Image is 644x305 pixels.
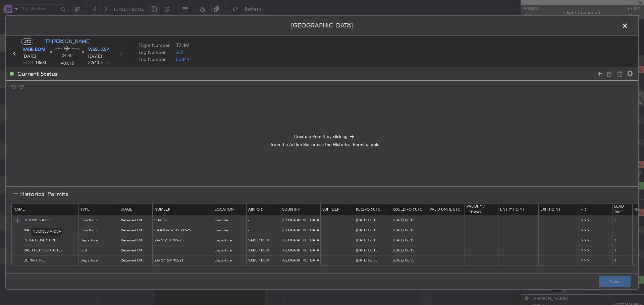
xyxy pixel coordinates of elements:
th: Exit Point [539,204,579,215]
p: from the Action Bar or use the Historical Permits table [11,142,638,148]
th: Entry Point [498,204,539,215]
td: NNN [579,255,612,265]
div: INDONESIA OVF [30,228,62,236]
td: NNN [579,235,612,245]
th: Fir [579,204,612,215]
td: 2 [612,215,633,225]
td: 3 [612,245,633,255]
header: [GEOGRAPHIC_DATA] [6,16,638,36]
td: NNN [579,215,612,225]
td: NNN [579,245,612,255]
th: Lead Time [612,204,633,215]
td: 3 [612,255,633,265]
td: 3 [612,235,633,245]
td: NNN [579,225,612,235]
